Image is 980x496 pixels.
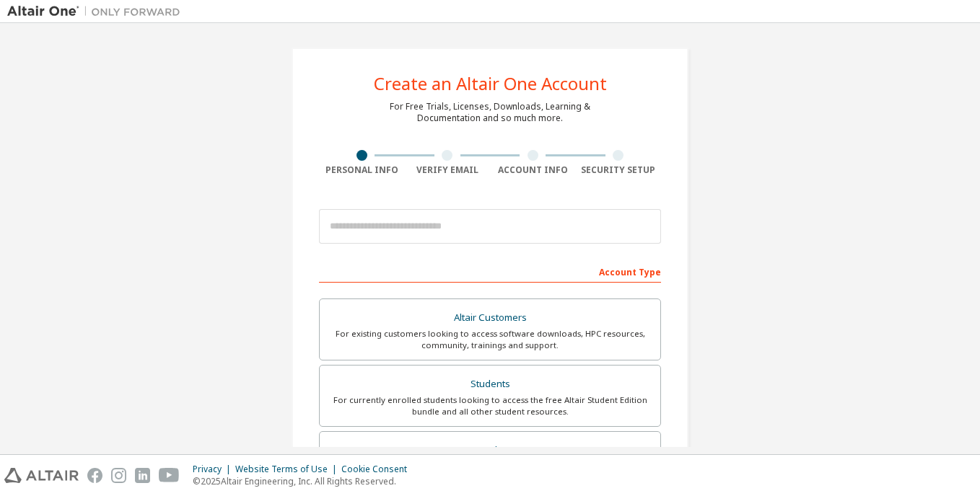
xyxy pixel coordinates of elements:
p: © 2025 Altair Engineering, Inc. All Rights Reserved. [193,475,416,487]
div: Personal Info [319,164,405,176]
img: linkedin.svg [135,468,150,483]
div: Create an Altair One Account [374,75,607,92]
div: Website Terms of Use [235,464,341,475]
div: For currently enrolled students looking to access the free Altair Student Edition bundle and all ... [328,394,652,417]
img: Altair One [7,4,188,19]
img: youtube.svg [159,468,180,483]
div: For existing customers looking to access software downloads, HPC resources, community, trainings ... [328,328,652,351]
div: Verify Email [405,164,491,176]
div: Faculty [328,440,652,461]
div: Students [328,374,652,394]
div: Account Info [490,164,576,176]
div: Cookie Consent [341,464,416,475]
img: facebook.svg [87,468,102,483]
img: instagram.svg [111,468,126,483]
div: Account Type [319,260,661,283]
img: altair_logo.svg [4,468,79,483]
div: Privacy [193,464,235,475]
div: Security Setup [576,164,662,176]
div: Altair Customers [328,308,652,328]
div: For Free Trials, Licenses, Downloads, Learning & Documentation and so much more. [390,101,590,124]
